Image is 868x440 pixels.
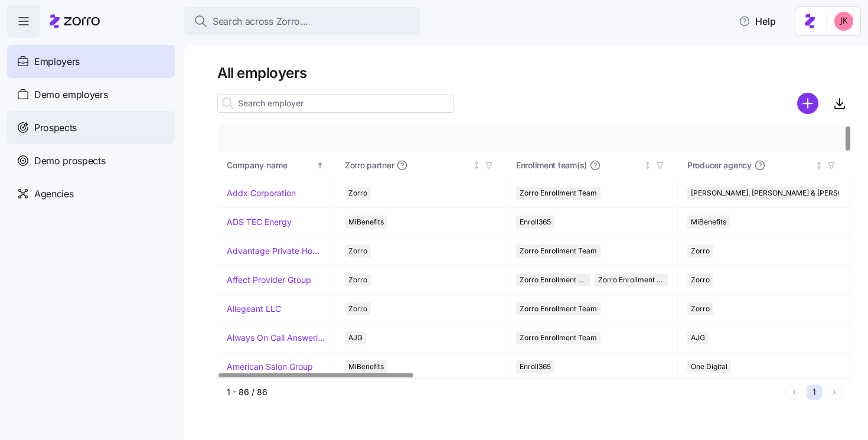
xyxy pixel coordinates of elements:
input: Search employer [217,94,453,113]
th: Producer agencyNot sorted [678,152,849,179]
span: One Digital [691,360,727,373]
span: AJG [348,331,363,344]
a: Demo employers [7,78,175,111]
span: Zorro Enrollment Experts [598,273,665,286]
div: Not sorted [472,161,481,170]
th: Zorro partnerNot sorted [335,152,507,179]
button: Search across Zorro... [184,7,420,35]
span: Zorro [348,187,367,200]
span: Enroll365 [520,216,551,229]
span: Zorro Enrollment Team [520,302,597,315]
a: Employers [7,45,175,78]
button: Previous page [787,384,802,400]
svg: add icon [797,93,818,114]
a: Affect Provider Group [227,274,311,286]
a: Allegeant LLC [227,303,281,315]
button: 1 [807,384,822,400]
span: Zorro [691,245,710,258]
span: Producer agency [687,159,752,171]
span: Zorro [348,245,367,258]
span: Zorro partner [345,159,394,171]
button: Help [729,9,785,33]
span: Demo employers [34,87,108,102]
span: Search across Zorro... [213,14,308,29]
img: 19f1c8dceb8a17c03adbc41d53a5807f [834,12,853,31]
span: MiBenefits [348,360,384,373]
span: Zorro [691,273,710,286]
span: Zorro Enrollment Team [520,245,597,258]
span: Zorro [691,302,710,315]
span: Enrollment team(s) [516,159,587,171]
span: Zorro Enrollment Team [520,187,597,200]
span: MiBenefits [691,216,726,229]
span: Enroll365 [520,360,551,373]
span: Help [739,14,776,28]
div: Sorted ascending [316,161,324,170]
button: Next page [827,384,842,400]
a: Addx Corporation [227,187,296,199]
a: Always On Call Answering Service [227,332,325,344]
a: Advantage Private Home Care [227,245,325,257]
span: Zorro [348,273,367,286]
a: Prospects [7,111,175,144]
span: AJG [691,331,705,344]
a: American Salon Group [227,361,313,373]
span: Prospects [34,120,77,135]
span: Zorro Enrollment Team [520,331,597,344]
th: Company nameSorted ascending [217,152,335,179]
div: 1 - 86 / 86 [227,386,782,398]
div: Not sorted [644,161,652,170]
a: Demo prospects [7,144,175,177]
span: Zorro Enrollment Team [520,273,586,286]
div: Not sorted [815,161,823,170]
span: Zorro [348,302,367,315]
div: Company name [227,159,314,172]
span: Agencies [34,187,73,201]
h1: All employers [217,64,851,82]
span: Demo prospects [34,154,106,168]
span: Employers [34,54,80,69]
a: ADS TEC Energy [227,216,292,228]
th: Enrollment team(s)Not sorted [507,152,678,179]
span: MiBenefits [348,216,384,229]
a: Agencies [7,177,175,210]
